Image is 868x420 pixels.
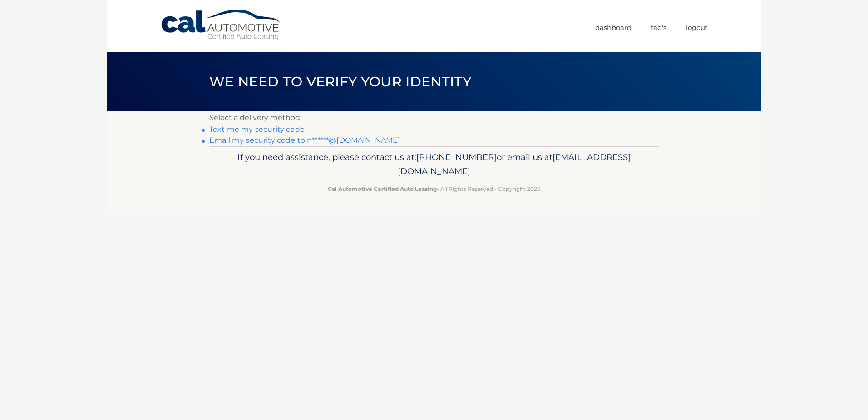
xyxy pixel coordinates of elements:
a: Logout [686,20,708,35]
a: FAQ's [651,20,666,35]
span: We need to verify your identity [209,73,471,90]
a: Cal Automotive [160,9,283,41]
p: - All Rights Reserved - Copyright 2025 [215,184,653,194]
p: Select a delivery method: [209,111,659,124]
a: Text me my security code [209,125,305,134]
span: [PHONE_NUMBER] [416,152,497,162]
p: If you need assistance, please contact us at: or email us at [215,150,653,179]
a: Dashboard [595,20,631,35]
a: Email my security code to n******@[DOMAIN_NAME] [209,136,400,145]
strong: Cal Automotive Certified Auto Leasing [328,185,437,192]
